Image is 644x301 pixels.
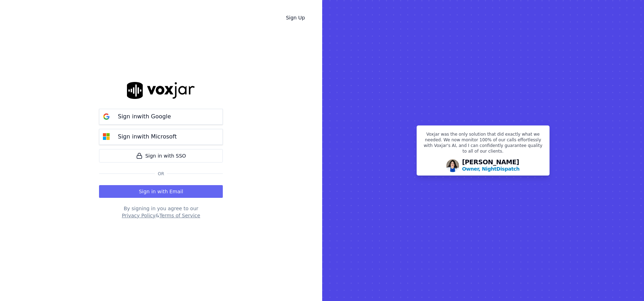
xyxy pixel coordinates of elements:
p: Sign in with Microsoft [118,132,176,141]
span: Or [155,171,167,177]
p: Sign in with Google [118,112,171,121]
p: Voxjar was the only solution that did exactly what we needed. We now monitor 100% of our calls ef... [421,131,545,157]
button: Sign in with Email [99,185,223,198]
a: Sign Up [280,11,311,24]
a: Sign in with SSO [99,149,223,163]
button: Sign inwith Microsoft [99,129,223,145]
p: Owner, NightDispatch [462,165,520,172]
img: microsoft Sign in button [99,130,114,144]
img: Avatar [446,159,459,172]
img: google Sign in button [99,110,114,124]
button: Sign inwith Google [99,109,223,125]
img: logo [127,82,195,99]
div: [PERSON_NAME] [462,159,520,172]
button: Terms of Service [159,212,200,219]
button: Privacy Policy [122,212,155,219]
div: By signing in you agree to our & [99,205,223,219]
